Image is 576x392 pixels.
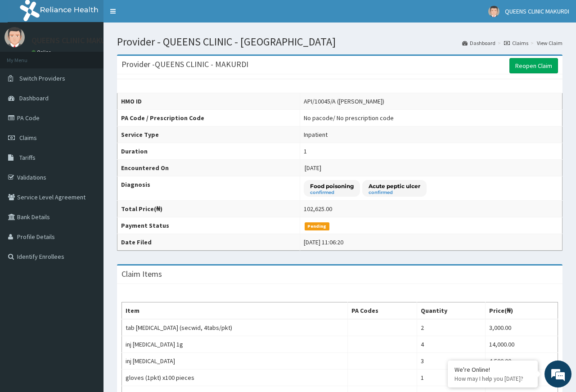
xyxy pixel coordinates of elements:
a: Dashboard [462,39,495,47]
img: User Image [488,6,499,17]
p: Acute peptic ulcer [369,182,420,190]
td: gloves (1pkt) x100 pieces [122,369,348,386]
td: 4 [417,336,486,353]
th: PA Code / Prescription Code [117,110,300,126]
div: 1 [304,147,307,156]
th: Total Price(₦) [117,201,300,217]
td: tab [MEDICAL_DATA] (secwid, 4tabs/pkt) [122,319,348,336]
div: We're Online! [454,365,531,374]
a: Claims [504,39,528,47]
p: QUEENS CLINIC MAKURDI [31,36,117,45]
span: Switch Providers [19,74,65,82]
a: Online [31,49,53,55]
span: Pending [305,222,329,230]
th: HMO ID [117,93,300,110]
small: confirmed [369,190,420,195]
td: 14,000.00 [486,336,558,353]
th: Diagnosis [117,176,300,201]
p: Food poisoning [310,182,354,190]
th: Payment Status [117,217,300,234]
div: API/10045/A ([PERSON_NAME]) [304,97,384,106]
h3: Claim Items [121,270,162,278]
span: QUEENS CLINIC MAKURDI [505,7,569,15]
small: confirmed [310,190,354,195]
p: How may I help you today? [454,375,531,383]
th: Price(₦) [486,302,558,320]
div: No pacode / No prescription code [304,113,394,122]
td: 3,000.00 [486,319,558,336]
th: Date Filed [117,234,300,251]
th: Service Type [117,126,300,143]
span: [DATE] [305,164,321,172]
td: 1 [417,369,486,386]
img: User Image [4,27,25,47]
td: inj [MEDICAL_DATA] 1g [122,336,348,353]
span: Tariffs [19,153,36,162]
h1: Provider - QUEENS CLINIC - [GEOGRAPHIC_DATA] [117,36,562,48]
div: 102,625.00 [304,204,332,213]
a: Reopen Claim [509,58,558,73]
a: View Claim [537,39,562,47]
span: Claims [19,134,37,142]
th: Item [122,302,348,320]
th: Duration [117,143,300,160]
td: 3 [417,353,486,369]
td: inj [MEDICAL_DATA] [122,353,348,369]
td: 2 [417,319,486,336]
span: Dashboard [19,94,49,102]
th: PA Codes [347,302,417,320]
th: Quantity [417,302,486,320]
th: Encountered On [117,160,300,176]
h3: Provider - QUEENS CLINIC - MAKURDI [121,60,248,68]
div: Inpatient [304,130,328,139]
td: 4,500.00 [486,353,558,369]
div: [DATE] 11:06:20 [304,238,343,247]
